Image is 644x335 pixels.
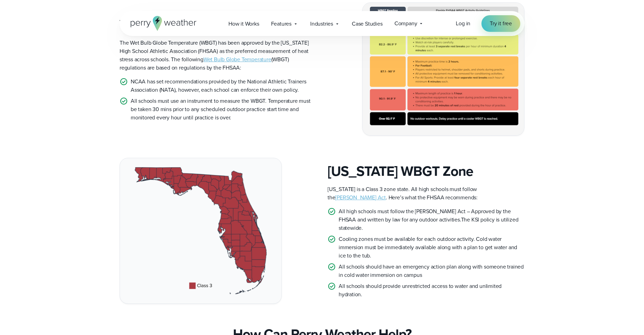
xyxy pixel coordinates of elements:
[328,185,524,202] p: [US_STATE] is a Class 3 zone state. All high schools must follow the . Here’s what the FHSAA reco...
[481,15,520,32] a: Try it free
[339,235,524,260] p: Cooling zones must be available for each outdoor activity. Cold water immersion must be immediate...
[310,20,333,28] span: Industries
[203,55,271,63] a: Wet Bulb Globe Temperature
[131,97,316,122] p: All schools must use an instrument to measure the WBGT. Temperature must be taken 30 mins prior t...
[339,282,524,299] p: All schools should provide unrestricted access to water and unlimited hydration.
[339,263,524,279] p: All schools should have an emergency action plan along with someone trained in cold water immersi...
[120,158,281,303] img: Florida WBGT Map
[363,3,524,135] img: Florida FHSAA WBGT Guidelines
[335,193,386,201] a: [PERSON_NAME] Act
[271,20,291,28] span: Features
[328,163,524,180] h3: [US_STATE] WBGT Zone
[339,207,524,232] p: All high schools must follow the [PERSON_NAME] Act – Approved by the FHSAA and written by law for...
[120,39,316,72] p: The Wet Bulb Globe Temperature (WBGT) has been approved by the [US_STATE] High School Athletic As...
[490,19,512,28] span: Try it free
[346,17,389,31] a: Case Studies
[352,20,383,28] span: Case Studies
[223,17,265,31] a: How it Works
[456,19,470,28] a: Log in
[394,19,417,28] span: Company
[131,78,316,94] p: NCAA has set recommendations provided by the National Athletic Trainers Association (NATA), howev...
[228,20,259,28] span: How it Works
[456,19,470,27] span: Log in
